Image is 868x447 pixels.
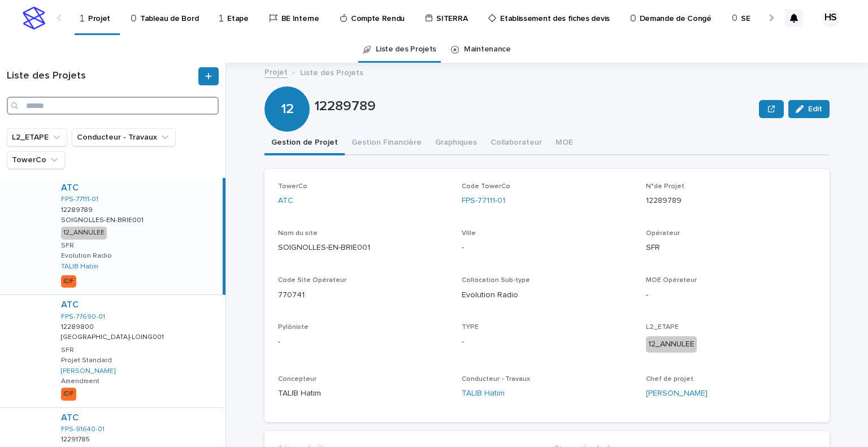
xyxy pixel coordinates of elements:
div: 12 [264,55,310,117]
a: ATC [61,413,79,423]
div: HS [822,9,840,27]
a: [PERSON_NAME] [646,388,708,400]
p: - [462,336,632,348]
button: MOE [549,132,580,155]
p: Liste des Projets [300,66,363,78]
span: Nom du site [278,230,318,237]
p: Projet Standard [61,357,112,364]
p: Evolution Radio [61,252,112,260]
a: Liste des Projets [376,36,436,63]
a: ATC [278,195,293,207]
div: IDF [61,275,76,288]
p: SFR [646,242,816,254]
div: 12_ANNULEE [646,336,697,353]
span: Code Site Opérateur [278,277,346,284]
span: MOE Opérateur [646,277,697,284]
p: 12291785 [61,433,92,444]
p: SFR [61,242,74,250]
a: ATC [61,300,79,310]
button: Conducteur - Travaux [72,128,176,146]
button: L2_ETAPE [7,128,67,146]
p: - [462,242,632,254]
button: Gestion de Projet [264,132,345,155]
span: N°de Projet [646,183,684,190]
p: TALIB Hatim [278,388,448,400]
span: Collocation Sub-type [462,277,530,284]
button: Graphiques [428,132,484,155]
p: 770741 [278,289,448,301]
button: Edit [788,100,830,118]
a: FPS-77111-01 [61,196,98,203]
div: 12_ANNULEE [61,227,107,239]
p: 12289800 [61,321,96,331]
p: 12289789 [61,204,95,214]
p: [GEOGRAPHIC_DATA]-LOING001 [61,331,166,341]
button: Collaborateur [484,132,549,155]
div: IDF [61,388,76,400]
p: SOIGNOLLES-EN-BRIE001 [61,214,146,224]
p: Evolution Radio [462,289,632,301]
span: TowerCo [278,183,307,190]
span: Pylôniste [278,324,309,331]
p: - [278,336,448,348]
p: 12289789 [314,98,754,115]
span: Code TowerCo [462,183,510,190]
span: TYPE [462,324,479,331]
p: SFR [61,346,74,354]
span: Chef de projet [646,376,693,383]
p: 12289789 [646,195,816,207]
p: Amendment [61,377,99,385]
a: Maintenance [464,36,511,63]
span: Ville [462,230,476,237]
button: TowerCo [7,151,65,169]
a: TALIB Hatim [462,388,505,400]
img: stacker-logo-s-only.png [23,7,45,29]
span: L2_ETAPE [646,324,679,331]
a: FPS-77111-01 [462,195,505,207]
a: TALIB Hatim [61,263,98,271]
button: Gestion Financière [345,132,428,155]
p: - [646,289,816,301]
span: Concepteur [278,376,316,383]
a: FPS-77690-01 [61,313,105,321]
a: [PERSON_NAME] [61,367,115,375]
a: ATC [61,183,79,193]
span: Opérateur [646,230,680,237]
span: Edit [808,105,822,113]
h1: Liste des Projets [7,70,196,83]
span: Conducteur - Travaux [462,376,530,383]
a: FPS-91640-01 [61,426,105,433]
a: Projet [264,65,288,78]
input: Search [7,97,219,115]
p: SOIGNOLLES-EN-BRIE001 [278,242,448,254]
